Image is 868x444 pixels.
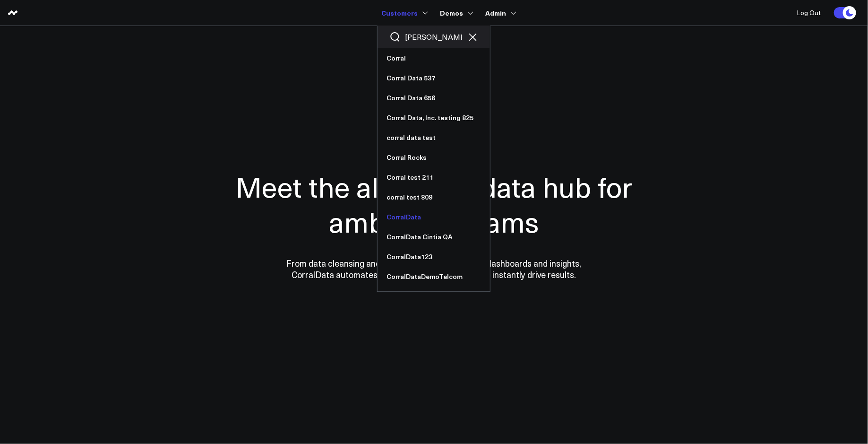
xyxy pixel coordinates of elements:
[378,128,490,148] a: corral data test
[203,169,666,239] h1: Meet the all-in-one data hub for ambitious teams
[378,267,490,287] a: CorralDataDemoTelcom
[405,32,462,42] input: Search customers input
[378,227,490,247] a: CorralData Cintia QA
[378,187,490,207] a: corral test 809
[467,31,478,43] button: Clear search
[378,68,490,88] a: Corral Data 537
[378,167,490,187] a: Corral test 211
[378,108,490,128] a: Corral Data, Inc. testing 825
[378,207,490,227] a: CorralData
[378,247,490,267] a: CorralData123
[486,4,515,21] a: Admin
[378,148,490,167] a: Corral Rocks
[378,88,490,108] a: Corral Data 656
[266,258,602,280] p: From data cleansing and integration to personalized dashboards and insights, CorralData automates...
[440,4,472,21] a: Demos
[378,48,490,68] a: Corral
[389,31,401,43] button: Search customers button
[382,4,426,21] a: Customers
